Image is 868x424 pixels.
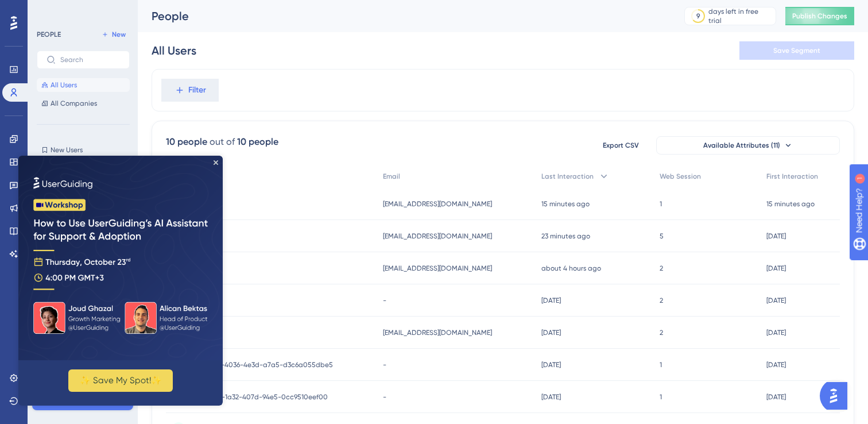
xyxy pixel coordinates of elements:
[237,135,278,149] div: 10 people
[112,30,126,39] span: New
[773,46,820,55] span: Save Segment
[190,392,328,402] span: aa65e4f0-1a32-407d-94e5-0cc9510eef00
[383,328,492,337] span: [EMAIL_ADDRESS][DOMAIN_NAME]
[739,41,854,60] button: Save Segment
[660,232,664,241] span: 5
[766,172,818,181] span: First Interaction
[383,360,386,369] span: -
[766,232,786,240] time: [DATE]
[766,200,815,208] time: 15 minutes ago
[660,199,662,209] span: 1
[210,135,235,149] div: out of
[190,360,333,369] span: 8fdb56a2-4036-4e3d-a7a5-d3c6a055dbe5
[152,8,656,24] div: People
[541,393,561,401] time: [DATE]
[820,379,854,413] iframe: UserGuiding AI Assistant Launcher
[541,200,590,208] time: 15 minutes ago
[785,7,854,25] button: Publish Changes
[37,143,130,157] button: New Users
[766,264,786,272] time: [DATE]
[188,83,206,97] span: Filter
[541,329,561,337] time: [DATE]
[766,361,786,369] time: [DATE]
[708,7,772,25] div: days left in free trial
[195,5,200,9] div: Close Preview
[51,99,97,108] span: All Companies
[792,11,847,21] span: Publish Changes
[51,80,77,90] span: All Users
[541,264,601,272] time: about 4 hours ago
[152,43,196,59] div: All Users
[50,214,154,236] button: ✨ Save My Spot!✨
[541,361,561,369] time: [DATE]
[383,392,386,402] span: -
[766,393,786,401] time: [DATE]
[660,296,663,305] span: 2
[660,328,663,337] span: 2
[383,232,492,241] span: [EMAIL_ADDRESS][DOMAIN_NAME]
[383,264,492,273] span: [EMAIL_ADDRESS][DOMAIN_NAME]
[383,199,492,209] span: [EMAIL_ADDRESS][DOMAIN_NAME]
[166,135,207,149] div: 10 people
[161,79,219,102] button: Filter
[703,141,780,150] span: Available Attributes (11)
[660,392,662,402] span: 1
[383,296,386,305] span: -
[383,172,400,181] span: Email
[98,28,130,41] button: New
[660,264,663,273] span: 2
[37,97,130,110] button: All Companies
[60,56,120,64] input: Search
[27,3,72,17] span: Need Help?
[660,172,701,181] span: Web Session
[766,329,786,337] time: [DATE]
[37,30,61,39] div: PEOPLE
[541,296,561,304] time: [DATE]
[696,11,700,21] div: 9
[592,136,649,155] button: Export CSV
[541,172,594,181] span: Last Interaction
[80,6,83,15] div: 1
[37,78,130,92] button: All Users
[660,360,662,369] span: 1
[51,145,83,155] span: New Users
[766,296,786,304] time: [DATE]
[541,232,590,240] time: 23 minutes ago
[656,136,840,155] button: Available Attributes (11)
[603,141,639,150] span: Export CSV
